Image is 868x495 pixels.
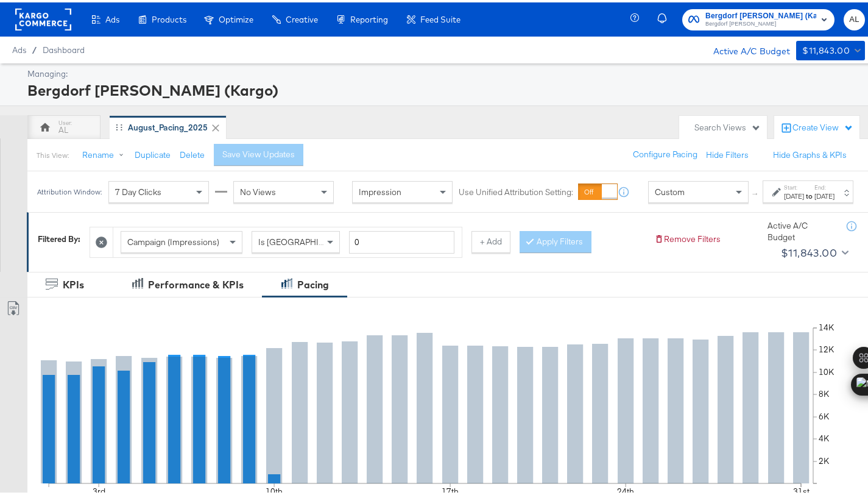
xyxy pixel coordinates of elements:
div: [DATE] [814,189,834,199]
div: Managing: [27,66,862,77]
a: Dashboard [43,43,85,52]
button: Remove Filters [654,231,721,243]
span: Impression [359,184,401,195]
text: 8K [819,386,830,397]
div: Create View [792,119,853,132]
div: August_Pacing_2025 [128,119,208,131]
text: 6K [819,409,830,420]
span: 7 Day Clicks [115,184,161,195]
label: Use Unified Attribution Setting: [459,184,573,196]
button: Configure Pacing [624,141,706,163]
text: 31st [793,484,810,495]
div: Bergdorf [PERSON_NAME] (Kargo) [27,77,862,98]
span: No Views [240,184,276,195]
span: Custom [655,184,685,195]
div: Pacing [297,276,329,290]
label: End: [814,181,834,189]
text: 3rd [93,484,105,495]
text: 24th [617,484,634,495]
span: / [26,43,43,52]
span: Reporting [350,12,388,22]
div: Active A/C Budget [767,218,834,240]
text: 10th [266,484,283,495]
button: Duplicate [135,147,171,158]
button: Bergdorf [PERSON_NAME] (Kargo)Bergdorf [PERSON_NAME] [682,7,834,28]
text: 14K [819,320,834,331]
span: Campaign (Impressions) [127,234,219,245]
button: Rename [74,142,137,164]
text: 10K [819,365,834,376]
div: KPIs [63,276,84,290]
button: AL [844,7,865,28]
div: $11,843.00 [802,41,850,56]
span: Creative [286,12,318,22]
div: AL [59,122,69,134]
div: Search Views [694,119,761,131]
span: AL [849,10,860,24]
div: Filtered By: [38,231,80,243]
span: Feed Suite [420,12,460,22]
span: Ads [12,43,26,52]
span: Products [152,12,186,22]
button: $11,843.00 [776,241,851,260]
label: Start: [784,181,804,189]
div: Drag to reorder tab [116,121,122,128]
div: This View: [37,148,69,158]
button: Hide Graphs & KPIs [773,147,847,158]
div: Active A/C Budget [700,38,790,57]
text: 12K [819,342,834,353]
span: Bergdorf [PERSON_NAME] (Kargo) [705,7,816,20]
span: Ads [105,12,119,22]
button: + Add [471,229,510,251]
span: ↑ [750,190,761,194]
text: 17th [442,484,459,495]
button: $11,843.00 [796,38,865,58]
span: Is [GEOGRAPHIC_DATA] [258,234,351,245]
strong: to [804,189,814,198]
span: Optimize [219,12,253,22]
div: Attribution Window: [37,185,102,194]
div: Performance & KPIs [148,276,244,290]
text: 4K [819,431,830,442]
button: Delete [180,147,205,158]
text: 2K [819,454,830,465]
div: [DATE] [784,189,804,199]
span: Bergdorf [PERSON_NAME] [705,17,816,27]
input: Enter a number [349,229,454,251]
div: $11,843.00 [781,241,837,260]
button: Hide Filters [706,147,749,158]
